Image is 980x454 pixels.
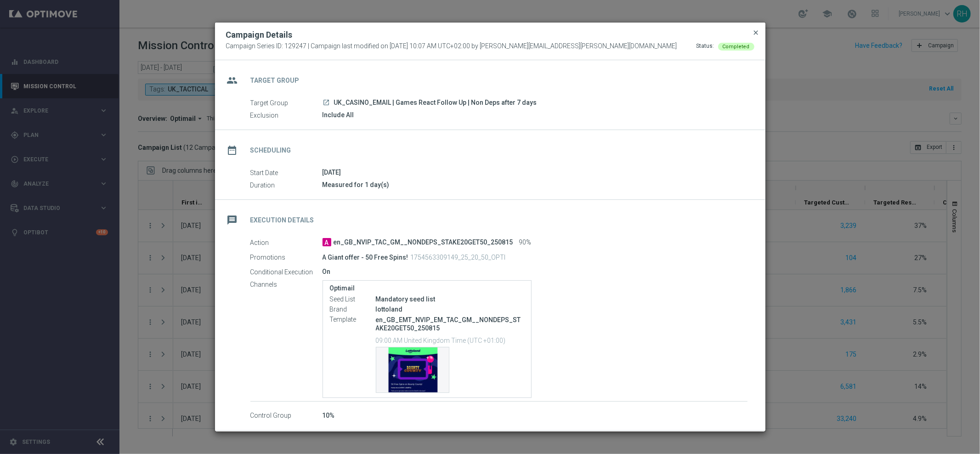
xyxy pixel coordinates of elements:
[323,99,330,106] i: launch
[323,110,748,119] div: Include All
[250,280,323,289] label: Channels
[330,284,524,292] label: Optimail
[250,253,323,261] label: Promotions
[224,212,241,228] i: message
[323,238,331,246] span: A
[330,306,376,314] label: Brand
[224,72,241,89] i: group
[250,76,300,85] h2: Target Group
[226,29,293,40] h2: Campaign Details
[250,146,291,155] h2: Scheduling
[323,411,748,420] div: 10%
[334,99,537,107] span: UK_CASINO_EMAIL | Games React Follow Up | Non Deps after 7 days
[250,99,323,107] label: Target Group
[376,335,524,345] p: 09:00 AM United Kingdom Time (UTC +01:00)
[250,111,323,119] label: Exclusion
[250,412,323,420] label: Control Group
[250,181,323,189] label: Duration
[330,295,376,304] label: Seed List
[330,316,376,324] label: Template
[519,238,532,247] span: 90%
[323,180,748,189] div: Measured for 1 day(s)
[753,29,760,36] span: close
[334,238,513,247] span: en_GB_NVIP_TAC_GM__NONDEPS_STAKE20GET50_250815
[376,305,524,314] div: lottoland
[224,142,241,159] i: date_range
[250,268,323,276] label: Conditional Execution
[323,168,748,177] div: [DATE]
[323,267,748,276] div: On
[697,42,714,51] div: Status:
[376,316,524,332] p: en_GB_EMT_NVIP_EM_TAC_GM__NONDEPS_STAKE20GET50_250815
[718,42,754,50] colored-tag: Completed
[250,216,314,225] h2: Execution Details
[226,42,677,51] span: Campaign Series ID: 129247 | Campaign last modified on [DATE] 10:07 AM UTC+02:00 by [PERSON_NAME]...
[323,253,408,261] p: A Giant offer - 50 Free Spins!
[376,295,524,304] div: Mandatory seed list
[250,169,323,177] label: Start Date
[411,253,506,261] p: 1754563309149_25_20_50_OPTI
[250,238,323,247] label: Action
[323,99,331,107] a: launch
[723,44,750,50] span: Completed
